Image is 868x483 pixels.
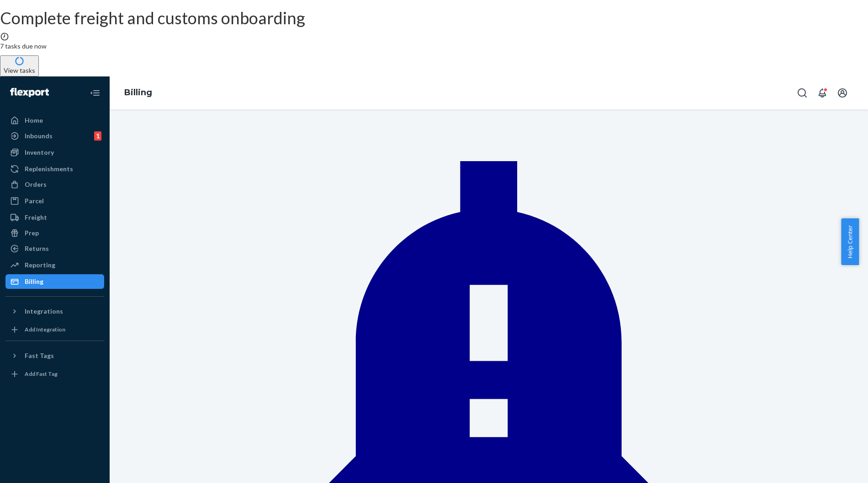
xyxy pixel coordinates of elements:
ol: breadcrumbs [117,80,159,106]
div: Billing [25,277,43,286]
div: Returns [25,244,49,253]
a: Freight [5,210,104,225]
a: Replenishments [5,162,104,176]
div: Home [25,116,43,125]
button: Open account menu [833,84,852,102]
div: Inventory [25,148,54,157]
a: Reporting [5,258,104,272]
a: Home [5,113,104,128]
div: Prep [25,228,39,238]
div: Inbounds [25,131,53,141]
a: Billing [124,87,152,98]
div: Parcel [25,196,44,206]
div: Integrations [25,307,63,316]
img: Flexport logo [10,88,49,97]
div: Freight [25,213,47,222]
a: Inbounds1 [5,129,104,143]
a: Add Integration [5,322,104,337]
a: Inventory [5,145,104,160]
div: Add Fast Tag [25,370,58,378]
div: Fast Tags [25,351,54,360]
button: Open Search Box [793,84,811,102]
button: Fast Tags [5,348,104,363]
button: Integrations [5,304,104,319]
a: Prep [5,226,104,240]
button: Help Center [841,218,859,265]
a: Returns [5,241,104,256]
div: Replenishments [25,164,73,174]
a: Orders [5,177,104,192]
div: Add Integration [25,326,65,333]
button: Open notifications [813,84,831,102]
a: Parcel [5,194,104,208]
div: Reporting [25,260,55,270]
a: Billing [5,274,104,289]
button: Close Navigation [86,84,104,102]
div: 1 [94,131,101,141]
div: Orders [25,180,47,189]
a: Add Fast Tag [5,367,104,381]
